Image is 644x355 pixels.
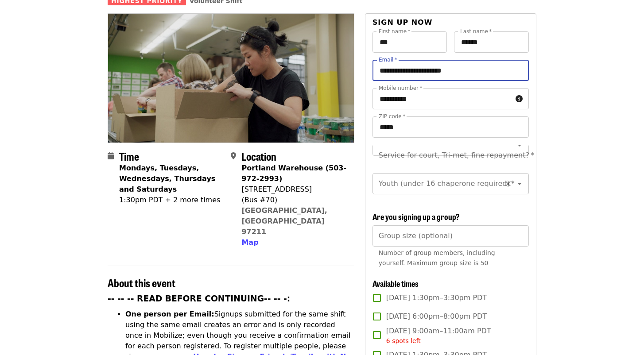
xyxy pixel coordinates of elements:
[241,148,276,164] span: Location
[386,311,487,322] span: [DATE] 6:00pm–8:00pm PDT
[241,238,258,247] span: Map
[108,294,290,303] strong: -- -- -- READ BEFORE CONTINUING-- -- -:
[379,114,405,119] label: ZIP code
[241,206,327,236] a: [GEOGRAPHIC_DATA], [GEOGRAPHIC_DATA] 97211
[513,139,526,151] button: Open
[386,293,487,303] span: [DATE] 1:30pm–3:30pm PDT
[119,195,224,205] div: 1:30pm PDT + 2 more times
[108,275,175,290] span: About this event
[372,31,447,53] input: First name
[241,195,347,205] div: (Bus #70)
[241,164,346,183] strong: Portland Warehouse (503-972-2993)
[372,18,433,27] span: Sign up now
[119,164,215,193] strong: Mondays, Tuesdays, Wednesdays, Thursdays and Saturdays
[119,148,139,164] span: Time
[372,88,512,109] input: Mobile number
[241,184,347,195] div: [STREET_ADDRESS]
[386,326,491,346] span: [DATE] 9:00am–11:00am PDT
[108,152,114,160] i: calendar icon
[502,177,514,190] button: Clear
[379,249,495,266] span: Number of group members, including yourself. Maximum group size is 50
[108,14,354,142] img: July/Aug/Sept - Portland: Repack/Sort (age 8+) organized by Oregon Food Bank
[125,310,214,318] strong: One person per Email:
[379,85,422,91] label: Mobile number
[460,29,492,34] label: Last name
[372,225,529,247] input: [object Object]
[513,177,526,190] button: Open
[231,152,236,160] i: map-marker-alt icon
[516,95,523,103] i: circle-info icon
[386,337,421,344] span: 6 spots left
[241,237,258,248] button: Map
[372,278,419,289] span: Available times
[454,31,529,53] input: Last name
[372,211,460,222] span: Are you signing up a group?
[379,29,411,34] label: First name
[372,116,529,138] input: ZIP code
[372,60,529,81] input: Email
[379,57,397,62] label: Email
